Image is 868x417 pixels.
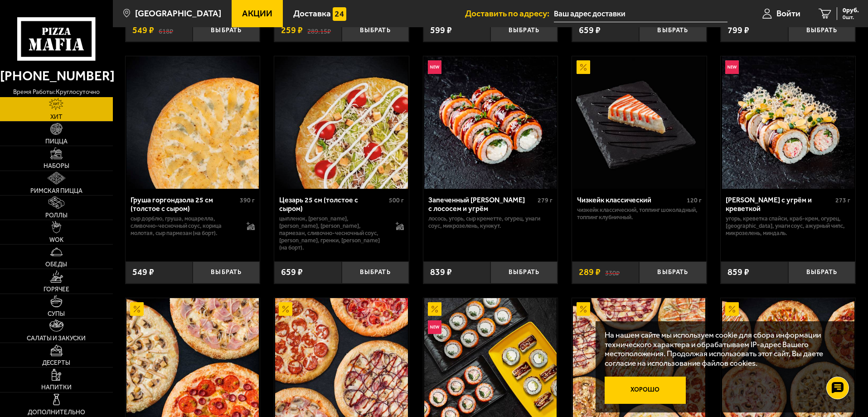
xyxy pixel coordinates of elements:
[605,268,620,277] s: 330 ₽
[135,9,221,18] span: [GEOGRAPHIC_DATA]
[538,196,553,204] span: 279 г
[428,60,441,74] img: Новинка
[45,138,68,145] span: Пицца
[30,188,82,194] span: Римская пицца
[727,268,749,277] span: 859 ₽
[788,261,855,284] button: Выбрать
[275,56,407,189] img: Цезарь 25 см (толстое с сыром)
[428,302,441,316] img: Акционный
[279,196,387,213] div: Цезарь 25 см (толстое с сыром)
[48,311,65,317] span: Супы
[726,215,850,237] p: угорь, креветка спайси, краб-крем, огурец, [GEOGRAPHIC_DATA], унаги соус, ажурный чипс, микрозеле...
[490,20,558,42] button: Выбрать
[577,60,590,74] img: Акционный
[50,114,63,120] span: Хит
[428,196,536,213] div: Запеченный [PERSON_NAME] с лососем и угрём
[490,261,558,284] button: Выбрать
[193,261,260,284] button: Выбрать
[430,26,452,35] span: 599 ₽
[428,320,441,334] img: Новинка
[725,302,739,316] img: Акционный
[42,360,70,366] span: Десерты
[342,261,409,284] button: Выбрать
[242,9,272,18] span: Акции
[193,20,260,42] button: Выбрать
[424,56,557,189] img: Запеченный ролл Гурмэ с лососем и угрём
[605,377,686,404] button: Хорошо
[131,196,238,213] div: Груша горгондзола 25 см (толстое с сыром)
[293,9,331,18] span: Доставка
[281,26,303,35] span: 259 ₽
[131,215,238,237] p: сыр дорблю, груша, моцарелла, сливочно-чесночный соус, корица молотая, сыр пармезан (на борт).
[281,268,303,277] span: 659 ₽
[722,56,854,189] img: Ролл Калипсо с угрём и креветкой
[788,20,855,42] button: Выбрать
[430,268,452,277] span: 839 ₽
[572,56,707,189] a: АкционныйЧизкейк классический
[44,163,69,169] span: Наборы
[727,26,749,35] span: 799 ₽
[687,196,702,204] span: 120 г
[307,26,331,35] s: 289.15 ₽
[721,56,855,189] a: НовинкаРолл Калипсо с угрём и креветкой
[605,330,842,368] p: На нашем сайте мы используем cookie для сбора информации технического характера и обрабатываем IP...
[126,56,260,189] a: Груша горгондзола 25 см (толстое с сыром)
[44,286,69,293] span: Горячее
[279,302,292,316] img: Акционный
[776,9,800,18] span: Войти
[579,26,601,35] span: 659 ₽
[577,302,590,316] img: Акционный
[41,384,72,391] span: Напитки
[579,268,601,277] span: 289 ₽
[639,20,706,42] button: Выбрать
[28,409,85,416] span: Дополнительно
[126,56,259,189] img: Груша горгондзола 25 см (толстое с сыром)
[45,212,68,219] span: Роллы
[843,7,859,14] span: 0 руб.
[132,26,154,35] span: 549 ₽
[577,196,684,204] div: Чизкейк классический
[573,56,705,189] img: Чизкейк классический
[274,56,409,189] a: Цезарь 25 см (толстое с сыром)
[835,196,850,204] span: 273 г
[843,15,859,20] span: 0 шт.
[428,215,553,230] p: лосось, угорь, Сыр креметте, огурец, унаги соус, микрозелень, кунжут.
[342,20,409,42] button: Выбрать
[577,206,702,221] p: Чизкейк классический, топпинг шоколадный, топпинг клубничный.
[159,26,173,35] s: 618 ₽
[45,261,67,268] span: Обеды
[389,196,404,204] span: 500 г
[333,7,346,21] img: 15daf4d41897b9f0e9f617042186c801.svg
[554,5,727,22] input: Ваш адрес доставки
[639,261,706,284] button: Выбрать
[465,9,554,18] span: Доставить по адресу:
[130,302,144,316] img: Акционный
[725,60,739,74] img: Новинка
[27,335,86,342] span: Салаты и закуски
[132,268,154,277] span: 549 ₽
[423,56,558,189] a: НовинкаЗапеченный ролл Гурмэ с лососем и угрём
[240,196,255,204] span: 390 г
[279,215,387,251] p: цыпленок, [PERSON_NAME], [PERSON_NAME], [PERSON_NAME], пармезан, сливочно-чесночный соус, [PERSON...
[49,237,63,243] span: WOK
[726,196,833,213] div: [PERSON_NAME] с угрём и креветкой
